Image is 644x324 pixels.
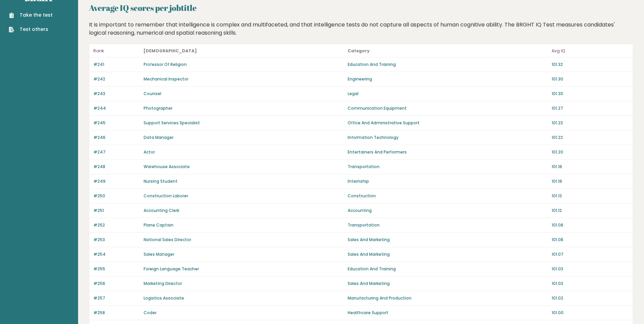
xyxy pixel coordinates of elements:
[348,310,548,316] p: Healthcare Support
[93,310,140,316] p: #258
[93,76,140,82] p: #242
[348,105,548,111] p: Communication Equipment
[348,91,548,97] p: Legal
[9,12,53,19] a: Take the test
[144,120,200,126] a: Support Services Specialist
[9,26,53,33] a: Test others
[144,164,190,169] a: Warehouse Associate
[93,149,140,155] p: #247
[552,61,629,68] p: 101.32
[144,134,173,140] a: Data Manager
[144,61,187,67] a: Professor Of Religion
[93,47,140,55] p: Rank
[552,149,629,155] p: 101.20
[144,310,157,316] a: Coder
[93,164,140,170] p: #248
[93,295,140,301] p: #257
[144,193,188,199] a: Construction Laborer
[93,251,140,257] p: #254
[93,91,140,97] p: #243
[348,222,548,228] p: Transportation
[89,2,633,14] h2: Average IQ scores per jobtitle
[93,61,140,68] p: #241
[552,178,629,184] p: 101.16
[93,193,140,199] p: #250
[144,222,173,228] a: Plane Captain
[552,266,629,272] p: 101.03
[348,266,548,272] p: Education And Training
[93,178,140,184] p: #249
[93,120,140,126] p: #245
[348,76,548,82] p: Engineering
[348,281,548,287] p: Sales And Marketing
[144,48,197,54] b: [DEMOGRAPHIC_DATA]
[93,281,140,287] p: #256
[552,76,629,82] p: 101.30
[552,47,629,55] p: Avg IQ
[552,310,629,316] p: 101.00
[348,120,548,126] p: Office And Administrative Support
[87,21,636,37] div: It is important to remember that intelligence is complex and multifaceted, and that intelligence ...
[552,164,629,170] p: 101.16
[552,222,629,228] p: 101.08
[348,193,548,199] p: Construction
[348,164,548,170] p: Transportation
[552,193,629,199] p: 101.13
[93,134,140,141] p: #246
[348,208,548,214] p: Accounting
[348,295,548,301] p: Manufacturing And Production
[144,295,184,301] a: Logistics Associate
[144,91,161,96] a: Counsel
[552,105,629,111] p: 101.27
[552,281,629,287] p: 101.03
[144,237,191,242] a: National Sales Director
[552,295,629,301] p: 101.02
[348,237,548,243] p: Sales And Marketing
[144,76,188,82] a: Mechanical Inspector
[552,237,629,243] p: 101.08
[144,149,155,155] a: Actor
[93,208,140,214] p: #251
[552,134,629,141] p: 101.22
[144,251,174,257] a: Sales Manager
[144,178,178,184] a: Nursing Student
[348,149,548,155] p: Entertainers And Performers
[144,105,172,111] a: Photographer
[144,281,182,286] a: Marketing Director
[93,105,140,111] p: #244
[552,251,629,257] p: 101.07
[348,48,370,54] b: Category
[93,237,140,243] p: #253
[93,222,140,228] p: #252
[552,120,629,126] p: 101.23
[552,91,629,97] p: 101.30
[348,251,548,257] p: Sales And Marketing
[348,134,548,141] p: Information Technology
[144,208,179,213] a: Accounting Clerk
[348,61,548,68] p: Education And Training
[93,266,140,272] p: #255
[552,208,629,214] p: 101.12
[144,266,199,272] a: Foreign Language Teacher
[348,178,548,184] p: Internship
